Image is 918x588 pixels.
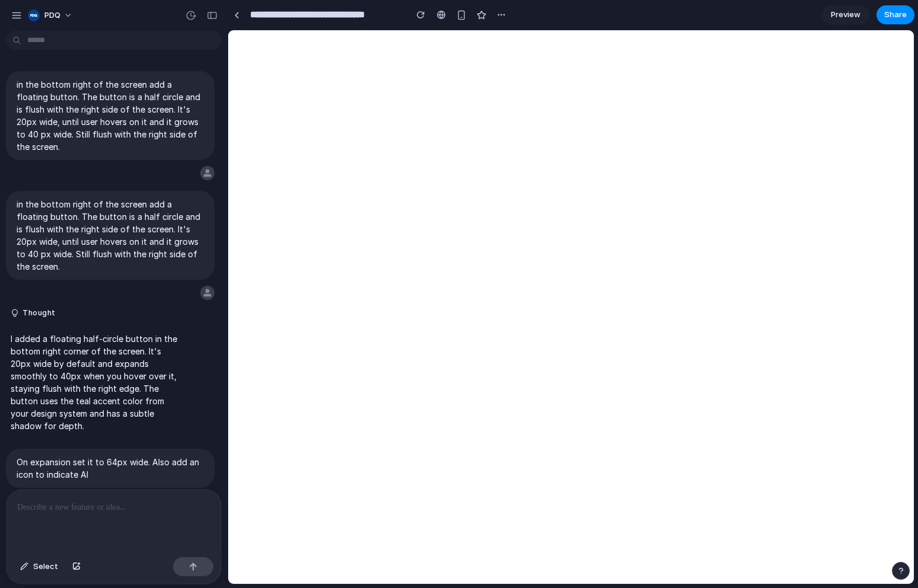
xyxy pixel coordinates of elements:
[14,557,64,576] button: Select
[11,333,178,432] p: I added a floating half-circle button in the bottom right corner of the screen. It's 20px wide by...
[33,561,58,573] span: Select
[884,9,907,21] span: Share
[44,9,60,21] span: PDQ
[17,198,204,273] p: in the bottom right of the screen add a floating button. The button is a half circle and is flush...
[23,6,79,25] button: PDQ
[831,9,861,21] span: Preview
[17,456,204,481] p: On expansion set it to 64px wide. Also add an icon to indicate AI
[17,78,204,153] p: in the bottom right of the screen add a floating button. The button is a half circle and is flush...
[822,5,869,24] a: Preview
[877,5,914,24] button: Share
